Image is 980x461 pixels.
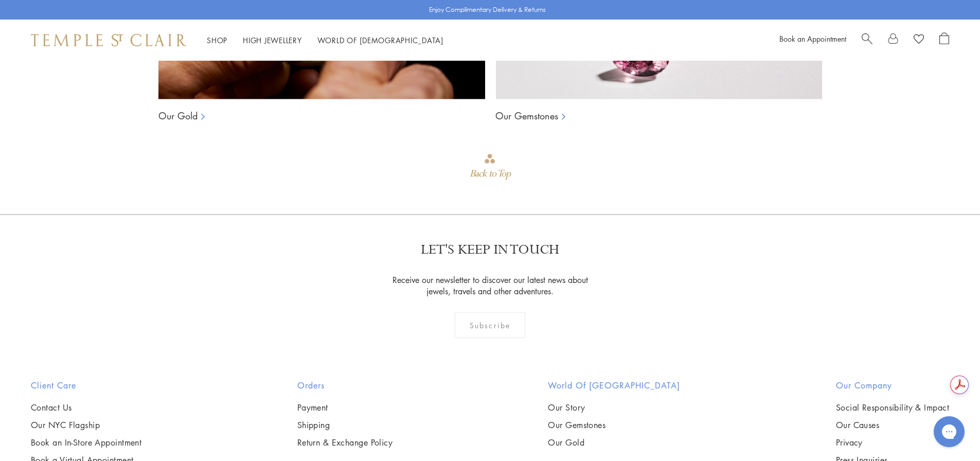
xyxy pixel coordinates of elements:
[548,402,680,413] a: Our Story
[939,32,949,48] a: Open Shopping Bag
[297,379,393,392] h2: Orders
[243,35,302,45] a: High JewelleryHigh Jewellery
[158,110,198,122] a: Our Gold
[470,153,510,183] div: Go to top
[548,437,680,448] a: Our Gold
[548,419,680,431] a: Our Gemstones
[836,402,949,413] a: Social Responsibility & Impact
[297,419,393,431] a: Shipping
[317,35,443,45] a: World of [DEMOGRAPHIC_DATA]World of [DEMOGRAPHIC_DATA]
[31,379,141,392] h2: Client Care
[31,402,141,413] a: Contact Us
[297,402,393,413] a: Payment
[836,437,949,448] a: Privacy
[470,165,510,183] div: Back to Top
[929,413,970,451] iframe: Gorgias live chat messenger
[207,34,443,47] nav: Main navigation
[297,437,393,448] a: Return & Exchange Policy
[31,437,141,448] a: Book an In-Store Appointment
[386,274,594,297] p: Receive our newsletter to discover our latest news about jewels, travels and other adventures.
[836,419,949,431] a: Our Causes
[779,33,846,44] a: Book an Appointment
[914,32,924,48] a: View Wishlist
[31,34,186,46] img: Temple St. Clair
[862,32,872,48] a: Search
[495,110,558,122] a: Our Gemstones
[548,379,680,392] h2: World of [GEOGRAPHIC_DATA]
[207,35,227,45] a: ShopShop
[31,419,141,431] a: Our NYC Flagship
[421,241,559,259] p: LET'S KEEP IN TOUCH
[429,5,546,15] p: Enjoy Complimentary Delivery & Returns
[836,379,949,392] h2: Our Company
[455,312,525,338] div: Subscribe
